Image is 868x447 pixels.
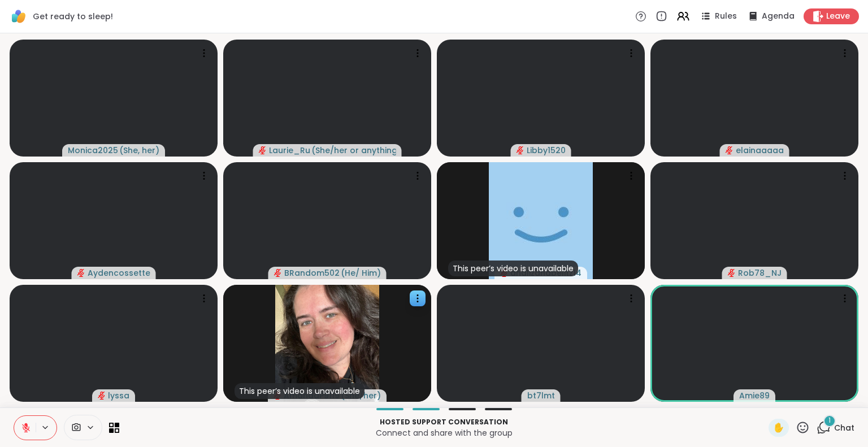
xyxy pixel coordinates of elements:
img: analizahabelitz14 [489,162,593,279]
span: ( She/her or anything else ) [311,145,396,156]
span: audio-muted [259,146,267,154]
span: ( He/ Him ) [341,267,381,279]
div: This peer’s video is unavailable [448,261,578,276]
span: audio-muted [274,269,282,277]
span: bt7lmt [527,390,555,401]
span: audio-muted [728,269,736,277]
span: Leave [826,11,850,22]
span: Libby1520 [527,145,566,156]
span: 1 [828,416,831,426]
div: This peer’s video is unavailable [235,383,364,399]
span: Monica2025 [68,145,118,156]
span: ✋ [773,421,784,435]
span: audio-muted [726,146,734,154]
span: Rules [715,11,737,22]
img: ShareWell Logomark [9,7,28,26]
span: Aydencossette [88,267,150,279]
span: audio-muted [77,269,85,277]
img: AmandaP9119 [275,285,379,402]
span: elainaaaaa [736,145,784,156]
span: Get ready to sleep! [33,11,113,22]
span: ( She, her ) [119,145,159,156]
span: Amie89 [739,390,770,401]
span: lyssa [108,390,129,401]
span: Rob78_NJ [738,267,782,279]
p: Connect and share with the group [126,427,762,439]
span: audio-muted [98,392,106,400]
p: Hosted support conversation [126,417,762,427]
span: Agenda [762,11,795,22]
span: Chat [834,422,854,433]
span: audio-muted [517,146,524,154]
span: Laurie_Ru [269,145,310,156]
span: BRandom502 [284,267,340,279]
